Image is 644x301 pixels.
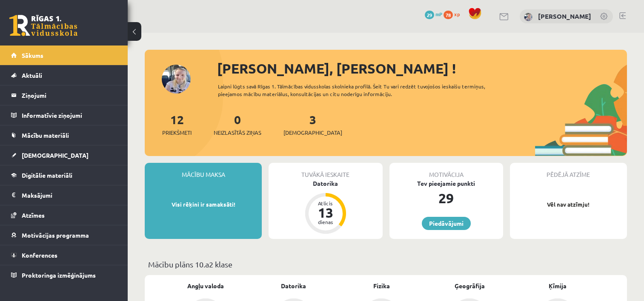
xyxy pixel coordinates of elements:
[22,105,117,125] legend: Informatīvie ziņojumi
[22,185,117,205] legend: Maksājumi
[444,11,464,17] a: 78 xp
[269,179,382,235] a: Datorika Atlicis 13 dienas
[389,163,503,179] div: Motivācija
[425,11,442,17] a: 29 mP
[145,163,262,179] div: Mācību maksa
[549,281,567,290] a: Ķīmija
[9,15,77,36] a: Rīgas 1. Tālmācības vidusskola
[313,206,338,219] div: 13
[524,13,532,21] img: Kristīne Vītola
[11,45,117,65] a: Sākums
[389,188,503,208] div: 29
[187,281,224,290] a: Angļu valoda
[454,11,460,17] span: xp
[281,281,306,290] a: Datorika
[22,171,72,179] span: Digitālie materiāli
[217,58,627,79] div: [PERSON_NAME], [PERSON_NAME] !
[313,201,338,206] div: Atlicis
[269,163,382,179] div: Tuvākā ieskaite
[389,179,503,188] div: Tev pieejamie punkti
[11,85,117,105] a: Ziņojumi
[218,82,507,98] div: Laipni lūgts savā Rīgas 1. Tālmācības vidusskolas skolnieka profilā. Šeit Tu vari redzēt tuvojošo...
[373,281,390,290] a: Fizika
[148,258,624,270] p: Mācību plāns 10.a2 klase
[11,125,117,145] a: Mācību materiāli
[162,128,192,137] span: Priekšmeti
[11,165,117,185] a: Digitālie materiāli
[11,65,117,85] a: Aktuāli
[22,131,69,139] span: Mācību materiāli
[162,112,192,137] a: 12Priekšmeti
[455,281,485,290] a: Ģeogrāfija
[214,128,261,137] span: Neizlasītās ziņas
[11,185,117,205] a: Maksājumi
[435,11,442,17] span: mP
[22,85,117,105] legend: Ziņojumi
[22,151,89,159] span: [DEMOGRAPHIC_DATA]
[422,217,471,230] a: Piedāvājumi
[283,128,342,137] span: [DEMOGRAPHIC_DATA]
[11,245,117,265] a: Konferences
[149,200,258,209] p: Visi rēķini ir samaksāti!
[22,71,42,79] span: Aktuāli
[11,225,117,245] a: Motivācijas programma
[444,11,453,19] span: 78
[313,219,338,224] div: dienas
[11,145,117,165] a: [DEMOGRAPHIC_DATA]
[22,251,57,259] span: Konferences
[514,200,623,209] p: Vēl nav atzīmju!
[214,112,261,137] a: 0Neizlasītās ziņas
[22,271,96,279] span: Proktoringa izmēģinājums
[22,231,89,239] span: Motivācijas programma
[22,211,45,219] span: Atzīmes
[22,51,43,59] span: Sākums
[283,112,342,137] a: 3[DEMOGRAPHIC_DATA]
[538,12,591,20] a: [PERSON_NAME]
[510,163,627,179] div: Pēdējā atzīme
[11,105,117,125] a: Informatīvie ziņojumi
[425,11,434,19] span: 29
[269,179,382,188] div: Datorika
[11,205,117,225] a: Atzīmes
[11,265,117,285] a: Proktoringa izmēģinājums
